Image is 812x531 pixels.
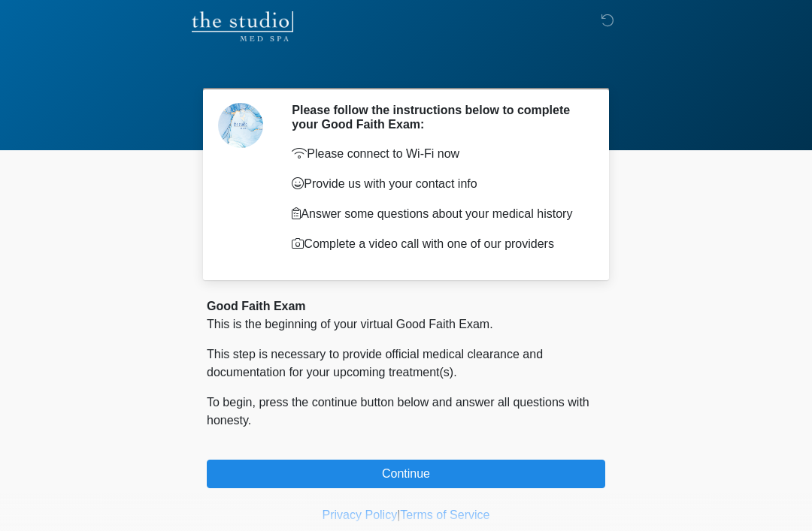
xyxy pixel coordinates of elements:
[207,394,605,430] p: To begin, press the continue button below and answer all questions with honesty.
[207,460,605,488] button: Continue
[207,297,605,315] div: Good Faith Exam
[192,11,293,41] img: The Studio Med Spa Logo
[195,54,617,82] h1: ‎ ‎
[207,315,605,333] p: This is the beginning of your virtual Good Faith Exam.
[292,175,583,193] p: Provide us with your contact info
[292,205,583,223] p: Answer some questions about your medical history
[323,508,398,521] a: Privacy Policy
[292,145,583,163] p: Please connect to Wi-Fi now
[397,508,400,521] a: |
[400,508,489,521] a: Terms of Service
[292,103,583,131] h2: Please follow the instructions below to complete your Good Faith Exam:
[218,103,263,148] img: Agent Avatar
[292,235,583,253] p: Complete a video call with one of our providers
[207,345,605,382] p: This step is necessary to provide official medical clearance and documentation for your upcoming ...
